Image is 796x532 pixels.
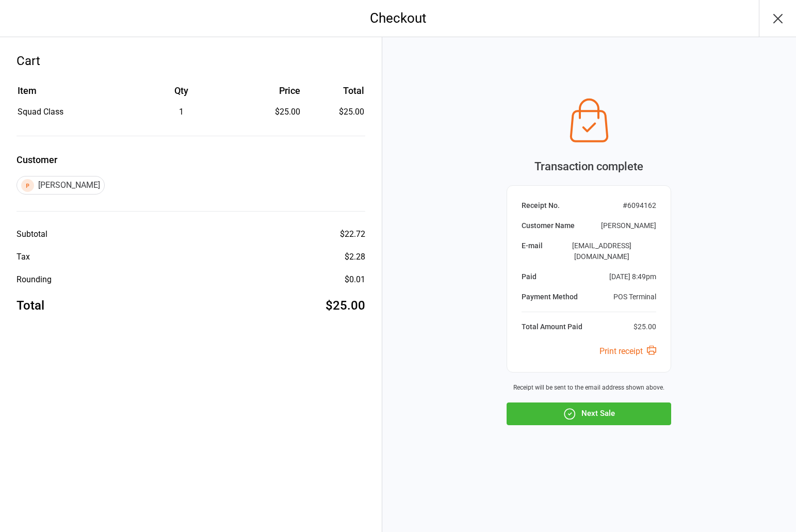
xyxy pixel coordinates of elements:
div: Price [237,84,300,98]
button: Next Sale [507,402,671,425]
div: $22.72 [340,228,365,240]
div: [PERSON_NAME] [601,220,656,231]
a: Print receipt [599,346,656,356]
div: Subtotal [17,228,47,240]
div: [PERSON_NAME] [17,176,105,195]
div: Transaction complete [507,158,671,175]
div: $25.00 [326,296,365,315]
div: $2.28 [345,251,365,263]
div: [DATE] 8:49pm [609,271,656,282]
div: $0.01 [345,273,365,286]
label: Customer [17,153,365,167]
div: Rounding [17,273,52,286]
span: Squad Class [18,107,63,117]
div: Receipt No. [522,200,560,211]
div: # 6094162 [623,200,656,211]
th: Qty [126,84,236,105]
div: 1 [126,106,236,118]
div: Total Amount Paid [522,321,582,332]
div: Receipt will be sent to the email address shown above. [507,383,671,392]
div: Cart [17,52,365,70]
td: $25.00 [304,106,364,118]
div: Payment Method [522,292,578,302]
div: E-mail [522,240,543,262]
div: Paid [522,271,537,282]
div: Customer Name [522,220,575,231]
div: Tax [17,251,30,263]
th: Total [304,84,364,105]
div: [EMAIL_ADDRESS][DOMAIN_NAME] [547,240,656,262]
div: $25.00 [237,106,300,118]
div: $25.00 [633,321,656,332]
div: POS Terminal [613,292,656,302]
div: Total [17,296,44,315]
th: Item [18,84,125,105]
